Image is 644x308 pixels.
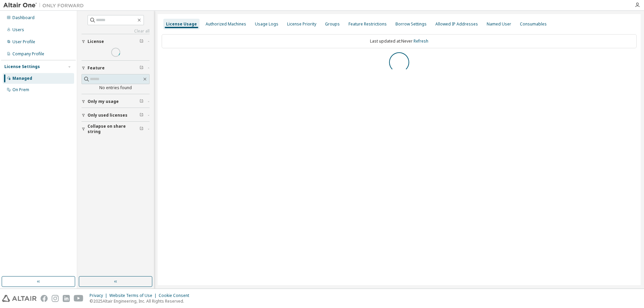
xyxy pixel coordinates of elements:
[2,295,37,302] img: altair_logo.svg
[88,39,104,44] span: License
[82,122,150,136] button: Collapse on share string
[12,51,44,57] div: Company Profile
[140,39,144,44] span: Clear filter
[166,21,197,27] div: License Usage
[395,21,427,27] div: Borrow Settings
[82,108,150,123] button: Only used licenses
[140,126,144,132] span: Clear filter
[140,99,144,104] span: Clear filter
[520,21,547,27] div: Consumables
[140,65,144,71] span: Clear filter
[109,293,159,298] div: Website Terms of Use
[414,38,428,44] a: Refresh
[41,295,48,302] img: facebook.svg
[82,34,150,49] button: License
[348,21,387,27] div: Feature Restrictions
[90,298,193,304] p: © 2025 Altair Engineering, Inc. All Rights Reserved.
[12,15,35,20] div: Dashboard
[159,293,193,298] div: Cookie Consent
[140,113,144,118] span: Clear filter
[3,2,87,9] img: Altair One
[63,295,70,302] img: linkedin.svg
[82,61,150,75] button: Feature
[325,21,340,27] div: Groups
[88,124,140,134] span: Collapse on share string
[4,64,40,69] div: License Settings
[487,21,511,27] div: Named User
[162,34,637,48] div: Last updated at: Never
[82,28,150,34] a: Clear all
[12,39,35,45] div: User Profile
[90,293,109,298] div: Privacy
[12,27,24,33] div: Users
[82,85,150,90] div: No entries found
[255,21,278,27] div: Usage Logs
[88,65,105,71] span: Feature
[206,21,246,27] div: Authorized Machines
[52,295,59,302] img: instagram.svg
[12,87,29,93] div: On Prem
[82,94,150,109] button: Only my usage
[74,295,84,302] img: youtube.svg
[287,21,316,27] div: License Priority
[12,76,32,81] div: Managed
[88,113,127,118] span: Only used licenses
[435,21,478,27] div: Allowed IP Addresses
[88,99,119,104] span: Only my usage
